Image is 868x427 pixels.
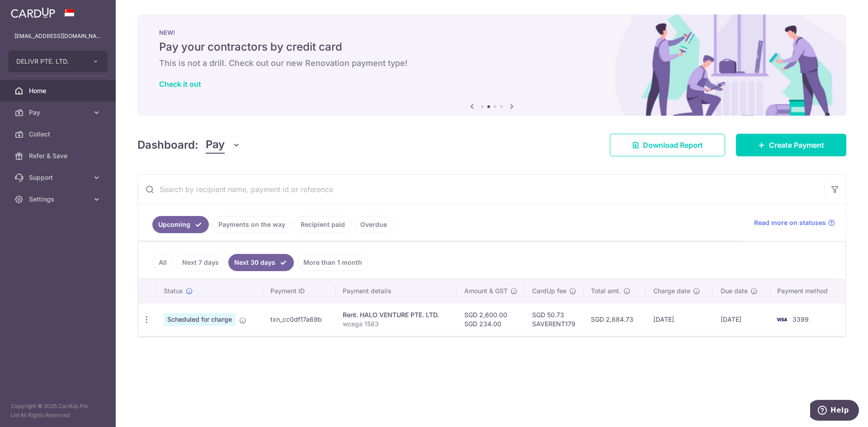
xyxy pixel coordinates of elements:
span: 3399 [793,315,809,323]
iframe: Opens a widget where you can find more information [810,400,859,422]
a: Download Report [610,134,725,156]
a: All [153,254,173,271]
img: CardUp [11,7,55,18]
span: DELIVR PTE. LTD. [16,57,83,66]
a: Payments on the way [212,216,291,233]
p: wcega 1583 [343,319,450,328]
th: Payment ID [263,279,335,303]
td: [DATE] [646,303,713,336]
p: NEW! [159,29,825,36]
span: Home [29,86,89,95]
span: Charge date [653,286,690,296]
a: Create Payment [736,134,846,156]
p: [EMAIL_ADDRESS][DOMAIN_NAME] [14,32,101,41]
a: Check it out [159,80,201,89]
span: Total amt. [591,286,621,296]
span: Due date [721,286,748,296]
td: SGD 2,600.00 SGD 234.00 [457,303,525,336]
a: Overdue [354,216,393,233]
img: Renovation banner [137,14,846,116]
a: More than 1 month [297,254,368,271]
span: Create Payment [769,140,824,150]
h6: This is not a drill. Check out our new Renovation payment type! [159,58,825,69]
td: SGD 2,884.73 [584,303,646,336]
th: Payment details [335,279,457,303]
th: Payment method [770,279,845,303]
a: Next 7 days [176,254,225,271]
span: Amount & GST [464,286,508,296]
input: Search by recipient name, payment id or reference [138,175,824,204]
td: txn_cc0df17a69b [263,303,335,336]
span: Settings [29,195,89,204]
span: CardUp fee [532,286,566,296]
span: Status [164,286,183,296]
h4: Dashboard: [137,137,198,153]
a: Read more on statuses [754,218,835,227]
span: Read more on statuses [754,218,826,227]
button: Pay [206,136,241,154]
a: Next 30 days [228,254,294,271]
div: Rent. HALO VENTURE PTE. LTD. [343,310,450,319]
a: Upcoming [152,216,209,233]
button: DELIVR PTE. LTD. [8,51,108,72]
h5: Pay your contractors by credit card [159,40,825,54]
span: Pay [206,136,225,154]
td: SGD 50.73 SAVERENT179 [525,303,584,336]
a: Recipient paid [295,216,351,233]
span: Collect [29,130,89,139]
span: Pay [29,108,89,117]
span: Refer & Save [29,151,89,160]
span: Support [29,173,89,182]
span: Scheduled for charge [164,313,236,326]
span: Download Report [643,140,703,150]
img: Bank Card [773,314,791,325]
td: [DATE] [713,303,770,336]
